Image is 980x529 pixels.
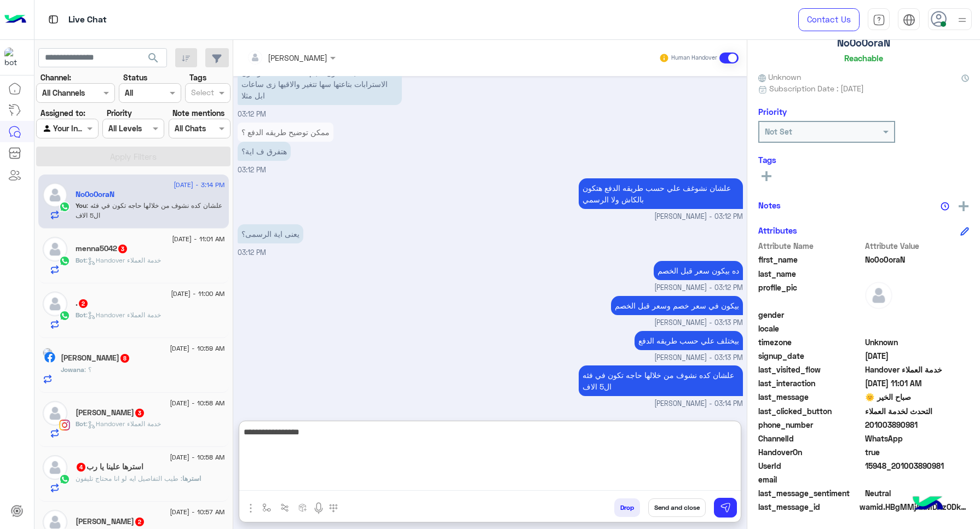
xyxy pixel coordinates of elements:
[76,201,222,219] span: علشان كده نشوف من خلالها حاجه تكون في فئه ال5 الاف
[43,348,53,358] img: picture
[865,377,970,389] span: 2025-08-12T08:01:40.447Z
[68,13,107,27] p: Live Chat
[758,487,863,499] span: last_message_sentiment
[238,224,303,243] p: 12/8/2025, 3:12 PM
[262,503,271,512] img: select flow
[865,433,970,444] span: 2
[276,498,294,516] button: Trigger scenario
[614,498,640,517] button: Drop
[77,463,85,472] span: 4
[294,498,312,516] button: create order
[959,201,969,211] img: add
[758,419,863,431] span: phone_number
[84,365,91,374] span: ؟
[865,254,970,265] span: No0o0oraN
[182,474,201,483] span: استرها
[865,364,970,375] span: Handover خدمة العملاء
[59,420,70,431] img: Instagram
[903,14,915,26] img: tab
[147,51,160,65] span: search
[758,405,863,417] span: last_clicked_button
[170,507,224,517] span: [DATE] - 10:57 AM
[76,190,114,199] h5: No0o0oraN
[4,48,24,67] img: 1403182699927242
[865,350,970,362] span: 2025-08-03T13:38:31.815Z
[758,391,863,403] span: last_message
[59,474,70,485] img: WhatsApp
[758,350,863,362] span: signup_date
[41,107,85,119] label: Assigned to:
[758,225,797,235] h6: Attributes
[798,8,860,31] a: Contact Us
[865,309,970,321] span: null
[941,202,949,211] img: notes
[258,498,276,516] button: select flow
[238,123,333,142] p: 12/8/2025, 3:12 PM
[758,446,863,458] span: HandoverOn
[758,323,863,334] span: locale
[955,13,969,27] img: profile
[86,311,161,319] span: : Handover خدمة العملاء
[758,377,863,389] span: last_interaction
[312,502,325,515] img: send voice note
[758,268,863,280] span: last_name
[298,503,307,512] img: create order
[43,292,67,316] img: defaultAdmin.png
[654,399,743,409] span: [PERSON_NAME] - 03:14 PM
[758,107,787,117] h6: Priority
[865,391,970,403] span: صباح الخير 🌞
[43,237,67,261] img: defaultAdmin.png
[43,183,67,207] img: defaultAdmin.png
[238,110,266,118] span: 03:12 PM
[76,420,86,428] span: Bot
[579,178,743,209] p: 12/8/2025, 3:12 PM
[76,517,145,526] h5: Muhammad Sabry
[170,344,224,353] span: [DATE] - 10:59 AM
[611,296,743,315] p: 12/8/2025, 3:13 PM
[59,310,70,321] img: WhatsApp
[758,501,857,513] span: last_message_id
[865,487,970,499] span: 0
[844,53,883,63] h6: Reachable
[758,240,863,252] span: Attribute Name
[671,54,717,62] small: Human Handover
[36,147,230,166] button: Apply Filters
[238,248,266,257] span: 03:12 PM
[329,504,338,513] img: make a call
[172,234,224,244] span: [DATE] - 11:01 AM
[43,401,67,426] img: defaultAdmin.png
[76,201,87,210] span: You
[654,353,743,363] span: [PERSON_NAME] - 03:13 PM
[758,433,863,444] span: ChannelId
[41,72,71,83] label: Channel:
[120,354,129,363] span: 8
[648,498,706,517] button: Send and close
[865,460,970,472] span: 15948_201003890981
[59,255,70,266] img: WhatsApp
[909,485,947,524] img: hulul-logo.png
[758,460,863,472] span: UserId
[865,323,970,334] span: null
[76,462,143,472] h5: استرها علينا يا رب
[135,409,144,417] span: 3
[873,14,885,26] img: tab
[170,398,224,408] span: [DATE] - 10:58 AM
[865,474,970,485] span: null
[865,446,970,458] span: true
[118,245,127,253] span: 3
[86,256,161,264] span: : Handover خدمة العملاء
[61,365,84,374] span: Jowana
[86,420,161,428] span: : Handover خدمة العملاء
[123,72,147,83] label: Status
[61,353,130,363] h5: Jowana Adel
[635,331,743,350] p: 12/8/2025, 3:13 PM
[654,318,743,328] span: [PERSON_NAME] - 03:13 PM
[4,8,26,31] img: Logo
[189,72,206,83] label: Tags
[238,142,291,161] p: 12/8/2025, 3:12 PM
[868,8,890,31] a: tab
[758,474,863,485] span: email
[76,474,182,483] span: طيب التفاصيل ايه لو انا محتاج تليفون
[758,309,863,321] span: gender
[654,212,743,222] span: [PERSON_NAME] - 03:12 PM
